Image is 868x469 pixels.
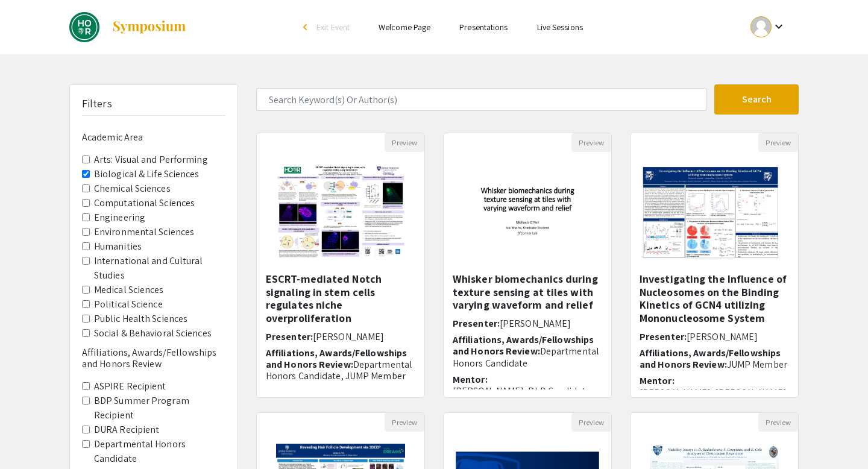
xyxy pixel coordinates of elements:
[379,22,430,33] a: Welcome Page
[640,386,789,398] p: [PERSON_NAME], [PERSON_NAME]
[630,133,799,398] div: Open Presentation <p>Investigating the Influence of Nucleosomes on the Binding Kinetics of GCN4 u...
[94,423,159,437] label: DURA Recipient
[69,12,187,42] a: DREAMS Spring 2025
[453,373,488,386] span: Mentor:
[266,386,301,398] span: Mentor:
[264,152,417,272] img: <p>ESCRT-mediated Notch signaling in stem cells regulates niche overproliferation</p><p><br></p>
[266,331,415,342] h6: Presenter:
[738,13,799,40] button: Expand account dropdown
[313,330,384,343] span: [PERSON_NAME]
[94,239,142,254] label: Humanities
[714,84,799,115] button: Search
[444,160,611,265] img: <p><span style="color: black;">Whisker biomechanics during texture sensing at tiles with varying ...
[316,22,350,33] span: Exit Event
[772,19,786,34] mat-icon: Expand account dropdown
[94,181,171,196] label: Chemical Sciences
[94,153,208,167] label: Arts: Visual and Performing
[94,210,145,225] label: Engineering
[453,272,602,312] h5: Whisker biomechanics during texture sensing at tiles with varying waveform and relief
[94,326,212,341] label: Social & Behavioral Sciences
[385,413,424,432] button: Preview
[112,20,187,34] img: Symposium by ForagerOne
[453,318,602,329] h6: Presenter:
[82,347,225,370] h6: Affiliations, Awards/Fellowships and Honors Review
[69,12,99,42] img: DREAMS Spring 2025
[94,379,166,394] label: ASPIRE Recipient
[453,333,594,357] span: Affiliations, Awards/Fellowships and Honors Review:
[640,347,781,371] span: Affiliations, Awards/Fellowships and Honors Review:
[443,133,612,398] div: Open Presentation <p><span style="color: black;">Whisker biomechanics during texture sensing at t...
[640,331,789,342] h6: Presenter:
[94,297,163,312] label: Political Science
[266,347,407,371] span: Affiliations, Awards/Fellowships and Honors Review:
[256,133,425,398] div: Open Presentation <p>ESCRT-mediated Notch signaling in stem cells regulates niche overproliferati...
[94,254,225,283] label: International and Cultural Studies
[94,394,225,423] label: BDP Summer Program Recipient
[385,133,424,152] button: Preview
[758,133,798,152] button: Preview
[94,167,200,181] label: Biological & Life Sciences
[537,22,583,33] a: Live Sessions
[631,154,798,271] img: <p>Investigating the Influence of Nucleosomes on the Binding Kinetics of GCN4 utilizing Mononucle...
[640,272,789,324] h5: Investigating the Influence of Nucleosomes on the Binding Kinetics of GCN4 utilizing Mononucleoso...
[94,437,225,466] label: Departmental Honors Candidate
[453,385,602,397] p: [PERSON_NAME], PhD Candidate
[82,97,112,110] h5: Filters
[266,358,412,382] span: Departmental Honors Candidate, JUMP Member
[453,345,599,369] span: Departmental Honors Candidate
[82,131,225,143] h6: Academic Area
[256,88,707,111] input: Search Keyword(s) Or Author(s)
[9,415,51,460] iframe: Chat
[266,272,415,324] h5: ESCRT-mediated Notch signaling in stem cells regulates niche overproliferation
[640,374,675,387] span: Mentor:
[303,24,310,31] div: arrow_back_ios
[758,413,798,432] button: Preview
[94,225,194,239] label: Environmental Sciences
[94,283,164,297] label: Medical Sciences
[459,22,508,33] a: Presentations
[94,196,195,210] label: Computational Sciences
[571,133,611,152] button: Preview
[687,330,758,343] span: [PERSON_NAME]
[500,317,571,330] span: [PERSON_NAME]
[571,413,611,432] button: Preview
[727,358,787,371] span: JUMP Member
[94,312,187,326] label: Public Health Sciences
